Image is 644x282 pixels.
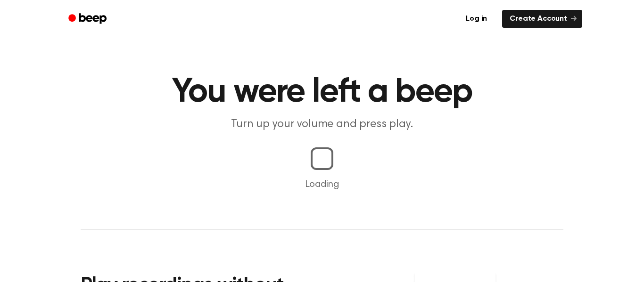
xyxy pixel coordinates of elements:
[81,75,563,109] h1: You were left a beep
[62,10,115,28] a: Beep
[456,8,496,30] a: Log in
[141,117,503,132] p: Turn up your volume and press play.
[502,10,582,28] a: Create Account
[11,177,633,192] p: Loading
